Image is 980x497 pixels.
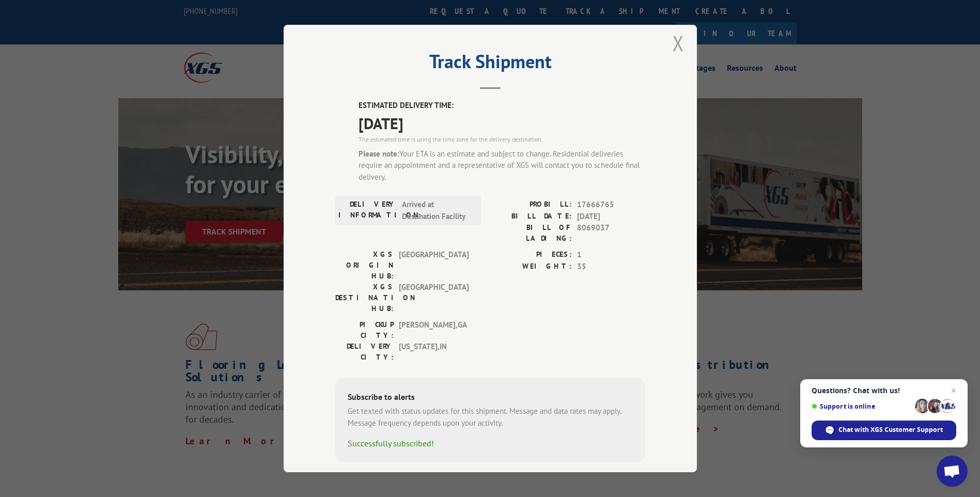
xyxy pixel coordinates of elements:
div: Chat with XGS Customer Support [812,421,956,440]
label: ESTIMATED DELIVERY TIME: [359,100,645,112]
label: DELIVERY CITY: [335,341,394,363]
span: 8069037 [577,222,645,244]
label: XGS ORIGIN HUB: [335,249,394,282]
span: [PERSON_NAME] , GA [399,319,469,341]
span: 35 [577,261,645,273]
div: The estimated time is using the time zone for the delivery destination. [359,135,645,144]
span: [DATE] [359,112,645,135]
label: PIECES: [490,249,572,261]
span: [GEOGRAPHIC_DATA] [399,282,469,314]
div: Subscribe to alerts [348,391,633,406]
span: [GEOGRAPHIC_DATA] [399,249,469,282]
button: Close modal [673,29,684,57]
label: PROBILL: [490,199,572,211]
label: PICKUP CITY: [335,319,394,341]
strong: Please note: [359,149,399,159]
span: Questions? Chat with us! [812,386,956,395]
label: DELIVERY INFORMATION: [338,199,397,222]
div: Get texted with status updates for this shipment. Message and data rates may apply. Message frequ... [348,406,633,429]
label: BILL DATE: [490,211,572,223]
div: Your ETA is an estimate and subject to change. Residential deliveries require an appointment and ... [359,148,645,183]
label: WEIGHT: [490,261,572,273]
span: Chat with XGS Customer Support [838,425,943,434]
span: [DATE] [577,211,645,223]
span: Close chat [947,384,960,397]
h2: Track Shipment [335,54,645,74]
label: BILL OF LADING: [490,222,572,244]
span: [US_STATE] , IN [399,341,469,363]
label: XGS DESTINATION HUB: [335,282,394,314]
span: 1 [577,249,645,261]
div: Successfully subscribed! [348,437,633,449]
div: Open chat [937,456,968,487]
span: Support is online [812,402,911,410]
span: Arrived at Destination Facility [402,199,472,222]
span: 17666765 [577,199,645,211]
